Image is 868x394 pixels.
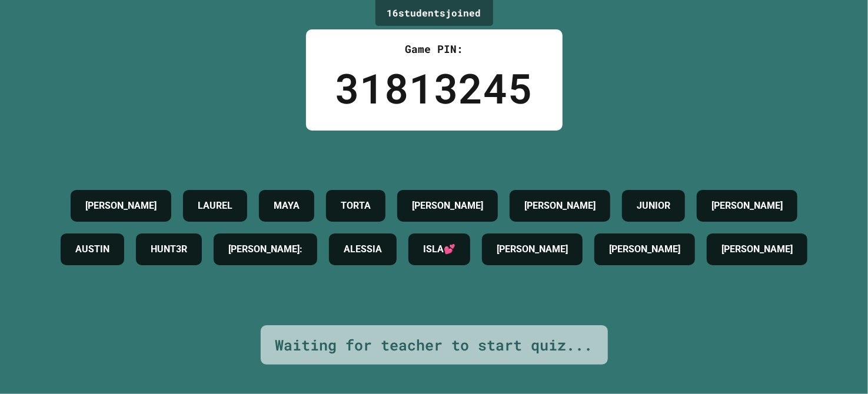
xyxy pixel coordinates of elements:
[497,242,568,256] h4: [PERSON_NAME]
[228,242,302,256] h4: [PERSON_NAME]:
[335,41,533,57] div: Game PIN:
[609,242,680,256] h4: [PERSON_NAME]
[85,199,157,213] h4: [PERSON_NAME]
[275,334,593,356] div: Waiting for teacher to start quiz...
[721,242,793,256] h4: [PERSON_NAME]
[344,242,382,256] h4: ALESSIA
[335,57,533,119] div: 31813245
[198,199,232,213] h4: LAUREL
[274,199,300,213] h4: MAYA
[524,199,596,213] h4: [PERSON_NAME]
[711,199,783,213] h4: [PERSON_NAME]
[151,242,187,256] h4: HUNT3R
[75,242,109,256] h4: AUSTIN
[637,199,670,213] h4: JUNIOR
[423,242,455,256] h4: ISLA💕
[341,199,371,213] h4: TORTA
[412,199,483,213] h4: [PERSON_NAME]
